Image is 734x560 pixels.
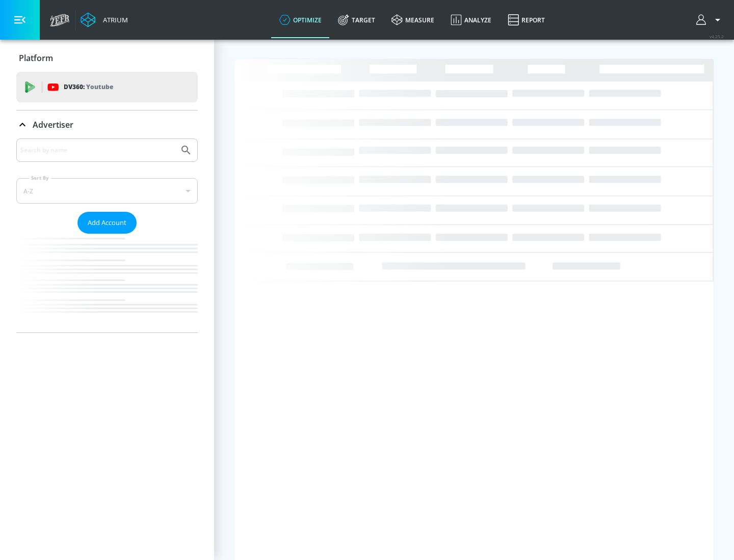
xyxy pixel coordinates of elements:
[29,175,51,181] label: Sort By
[500,2,553,38] a: Report
[99,15,128,24] div: Atrium
[64,81,113,93] p: DV360:
[16,110,198,139] div: Advertiser
[20,144,175,157] input: Search by name
[16,138,198,332] div: Advertiser
[16,234,198,332] nav: list of Advertiser
[330,2,383,38] a: Target
[86,81,113,92] p: Youtube
[710,34,724,39] span: v 4.25.2
[16,178,198,204] div: A-Z
[33,119,73,130] p: Advertiser
[81,12,128,27] a: Atrium
[383,2,442,38] a: measure
[442,2,500,38] a: Analyze
[16,72,198,102] div: DV360: Youtube
[88,217,126,229] span: Add Account
[19,52,53,64] p: Platform
[77,212,137,234] button: Add Account
[271,2,330,38] a: optimize
[16,44,198,72] div: Platform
